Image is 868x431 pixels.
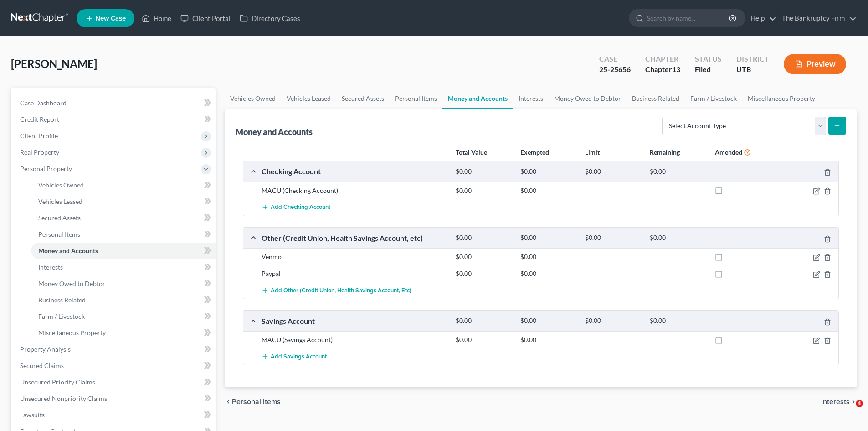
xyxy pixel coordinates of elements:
[746,10,776,26] a: Help
[257,166,451,176] div: Checking Account
[31,259,216,275] a: Interests
[20,378,95,386] span: Unsecured Priority Claims
[31,177,216,193] a: Vehicles Owned
[31,226,216,243] a: Personal Items
[390,88,442,109] a: Personal Items
[262,348,327,365] button: Add Savings Account
[647,10,730,26] input: Search by name...
[645,167,710,176] div: $0.00
[645,64,680,75] div: Chapter
[516,234,580,242] div: $0.00
[225,398,281,405] button: chevron_left Personal Items
[31,193,216,210] a: Vehicles Leased
[20,395,107,402] span: Unsecured Nonpriority Claims
[451,335,516,344] div: $0.00
[262,282,411,299] button: Add Other (Credit Union, Health Savings Account, etc)
[236,126,313,137] div: Money and Accounts
[257,233,451,243] div: Other (Credit Union, Health Savings Account, etc)
[777,10,857,26] a: The Bankruptcy Firm
[585,148,600,156] strong: Limit
[837,400,859,422] iframe: Intercom live chat
[520,148,549,156] strong: Exempted
[31,275,216,292] a: Money Owed to Debtor
[442,88,513,109] a: Money and Accounts
[715,148,742,156] strong: Amended
[20,148,59,156] span: Real Property
[31,308,216,325] a: Farm / Livestock
[451,234,516,242] div: $0.00
[13,374,216,390] a: Unsecured Priority Claims
[232,398,281,405] span: Personal Items
[137,10,176,26] a: Home
[516,335,580,344] div: $0.00
[850,398,857,405] i: chevron_right
[31,210,216,226] a: Secured Assets
[821,398,857,405] button: Interests chevron_right
[516,269,580,278] div: $0.00
[736,64,769,75] div: UTB
[627,88,685,109] a: Business Related
[262,199,330,216] button: Add Checking Account
[13,390,216,407] a: Unsecured Nonpriority Claims
[685,88,742,109] a: Farm / Livestock
[38,280,105,287] span: Money Owed to Debtor
[13,341,216,358] a: Property Analysis
[20,362,64,369] span: Secured Claims
[451,252,516,261] div: $0.00
[13,407,216,423] a: Lawsuits
[38,230,80,238] span: Personal Items
[645,234,710,242] div: $0.00
[516,167,580,176] div: $0.00
[451,269,516,278] div: $0.00
[742,88,821,109] a: Miscellaneous Property
[20,99,67,107] span: Case Dashboard
[580,317,645,325] div: $0.00
[645,317,710,325] div: $0.00
[336,88,390,109] a: Secured Assets
[672,65,680,73] span: 13
[257,335,451,344] div: MACU (Savings Account)
[695,54,722,64] div: Status
[271,353,327,360] span: Add Savings Account
[451,186,516,195] div: $0.00
[549,88,627,109] a: Money Owed to Debtor
[11,57,97,70] span: [PERSON_NAME]
[38,312,85,320] span: Farm / Livestock
[257,316,451,326] div: Savings Account
[599,64,631,75] div: 25-25656
[38,263,63,271] span: Interests
[38,181,84,189] span: Vehicles Owned
[856,400,863,407] span: 4
[257,252,451,261] div: Venmo
[38,214,81,222] span: Secured Assets
[821,398,850,405] span: Interests
[281,88,336,109] a: Vehicles Leased
[580,234,645,242] div: $0.00
[225,398,232,405] i: chevron_left
[516,252,580,261] div: $0.00
[257,269,451,278] div: Paypal
[599,54,631,64] div: Case
[38,296,86,304] span: Business Related
[20,165,72,172] span: Personal Property
[257,186,451,195] div: MACU (Checking Account)
[650,148,680,156] strong: Remaining
[225,88,281,109] a: Vehicles Owned
[95,15,126,22] span: New Case
[736,54,769,64] div: District
[645,54,680,64] div: Chapter
[13,111,216,128] a: Credit Report
[516,317,580,325] div: $0.00
[20,411,45,419] span: Lawsuits
[784,54,846,74] button: Preview
[271,287,411,294] span: Add Other (Credit Union, Health Savings Account, etc)
[31,243,216,259] a: Money and Accounts
[31,292,216,308] a: Business Related
[271,204,330,211] span: Add Checking Account
[235,10,305,26] a: Directory Cases
[513,88,549,109] a: Interests
[38,329,106,337] span: Miscellaneous Property
[13,95,216,111] a: Case Dashboard
[580,167,645,176] div: $0.00
[456,148,487,156] strong: Total Value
